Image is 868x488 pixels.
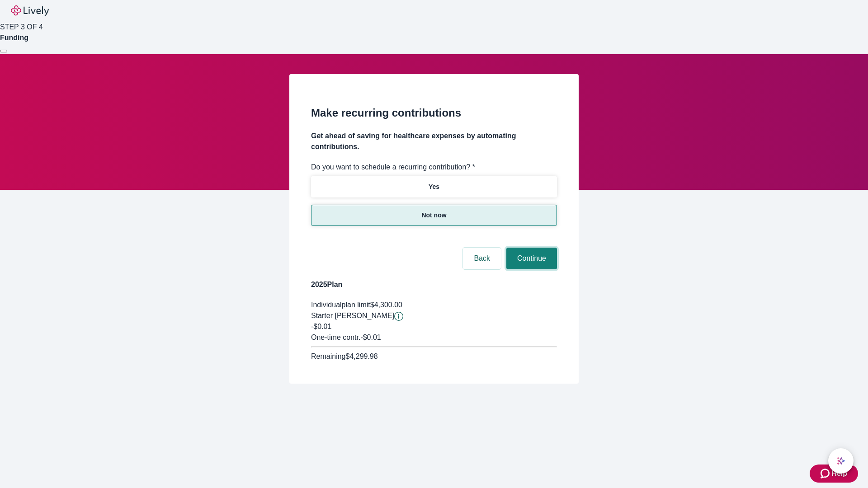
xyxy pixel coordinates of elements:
span: -$0.01 [311,323,331,330]
button: Yes [311,176,557,197]
img: Lively [11,5,49,16]
button: Continue [506,248,557,269]
span: $4,299.98 [345,352,377,360]
span: Individual plan limit [311,301,370,309]
span: $4,300.00 [370,301,402,309]
button: Back [463,248,501,269]
span: Remaining [311,352,345,360]
button: Lively will contribute $0.01 to establish your account [394,312,403,321]
label: Do you want to schedule a recurring contribution? * [311,162,475,173]
svg: Zendesk support icon [821,468,831,479]
p: Yes [429,182,439,192]
span: Help [831,468,847,479]
p: Not now [421,211,446,220]
h4: 2025 Plan [311,279,557,290]
svg: Starter penny details [394,312,403,321]
h4: Get ahead of saving for healthcare expenses by automating contributions. [311,131,557,152]
button: Zendesk support iconHelp [810,465,858,483]
span: - $0.01 [360,333,381,341]
button: chat [828,448,854,474]
span: One-time contr. [311,333,360,341]
h2: Make recurring contributions [311,105,557,121]
svg: Lively AI Assistant [836,456,845,465]
button: Not now [311,205,557,226]
span: Starter [PERSON_NAME] [311,312,394,319]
